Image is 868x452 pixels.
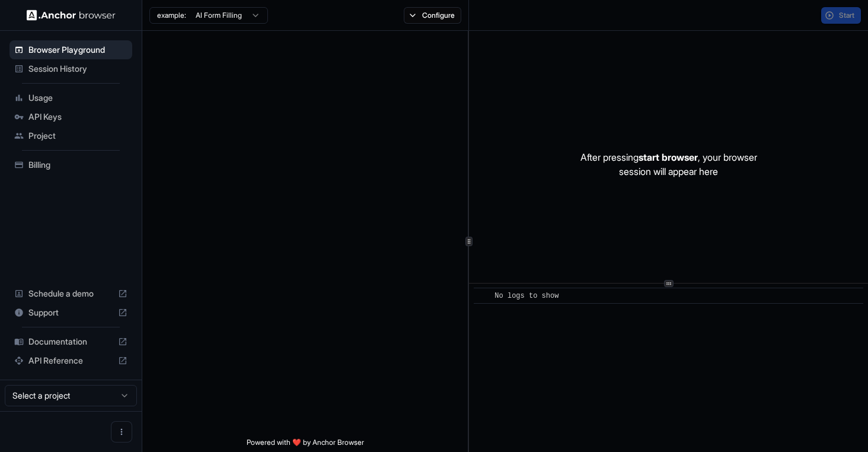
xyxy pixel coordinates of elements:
div: Browser Playground [9,40,132,59]
div: Documentation [9,332,132,351]
span: Support [28,307,113,319]
div: Project [9,126,132,145]
span: Browser Playground [28,44,127,56]
div: Usage [9,88,132,107]
span: Billing [28,159,127,171]
div: Billing [9,155,132,174]
span: API Reference [28,355,113,367]
span: No logs to show [494,292,559,300]
button: Open menu [111,421,132,443]
p: After pressing , your browser session will appear here [580,150,757,179]
div: Schedule a demo [9,284,132,303]
div: API Reference [9,351,132,370]
div: Support [9,303,132,322]
span: Documentation [28,336,113,348]
span: Project [28,130,127,142]
span: Schedule a demo [28,288,113,300]
div: Session History [9,59,132,78]
span: API Keys [28,111,127,123]
span: Session History [28,63,127,75]
button: Configure [404,7,461,24]
span: example: [157,11,186,20]
span: ​ [480,290,486,302]
span: Usage [28,92,127,104]
img: Anchor Logo [27,9,116,21]
span: start browser [639,151,698,163]
span: Powered with ❤️ by Anchor Browser [247,438,364,452]
div: API Keys [9,107,132,126]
